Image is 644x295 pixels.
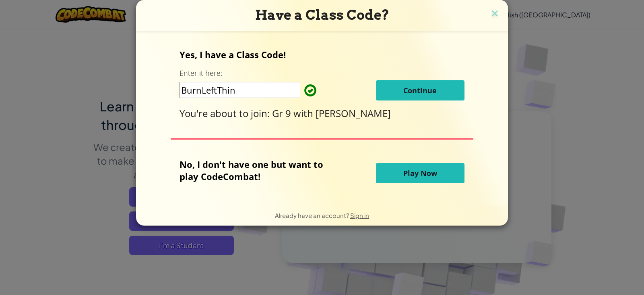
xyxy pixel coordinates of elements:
span: You're about to join: [180,107,272,120]
span: with [293,107,316,120]
span: Play Now [403,168,437,178]
button: Continue [376,80,464,100]
span: Continue [403,86,437,95]
a: Sign in [350,211,369,219]
span: Gr 9 [272,107,293,120]
img: close icon [489,8,500,20]
span: Have a Class Code? [255,7,389,23]
p: Yes, I have a Class Code! [180,48,464,61]
span: [PERSON_NAME] [316,107,391,120]
button: Play Now [376,163,464,183]
span: Already have an account? [275,211,350,219]
p: No, I don't have one but want to play CodeCombat! [180,158,335,182]
label: Enter it here: [180,68,222,78]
